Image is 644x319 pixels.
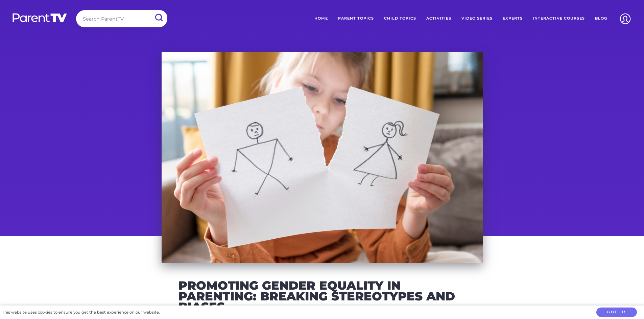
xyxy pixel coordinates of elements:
a: Video Series [456,10,498,27]
a: Blog [590,10,612,27]
a: Parent Topics [333,10,379,27]
a: Experts [498,10,528,27]
div: This website uses cookies to ensure you get the best experience on our website. [2,309,160,316]
h2: Promoting Gender Equality in Parenting: Breaking Stereotypes and Biases [178,280,466,312]
img: Account [617,10,634,27]
a: Interactive Courses [528,10,590,27]
a: Activities [421,10,456,27]
img: parenttv-logo-white.4c85aaf.svg [12,13,68,23]
a: Home [309,10,333,27]
a: Child Topics [379,10,421,27]
input: Search ParentTV [76,10,167,27]
input: Submit [150,10,167,25]
button: Got it! [596,308,637,317]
